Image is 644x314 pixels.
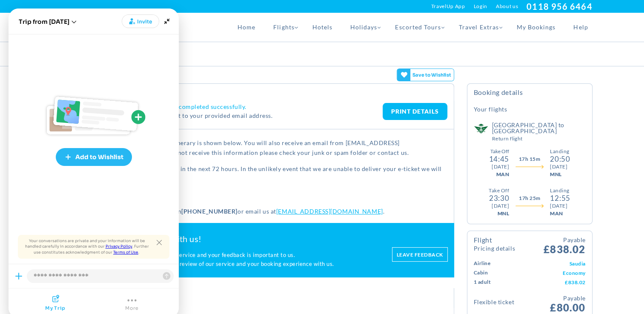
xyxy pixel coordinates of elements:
[489,155,509,163] div: 14:45
[392,247,448,262] a: Leave feedback
[508,13,565,42] a: My Bookings
[450,13,508,42] a: Travel Extras
[474,259,522,268] td: Airline
[341,13,386,42] a: Holidays
[527,1,592,11] a: 0118 956 6464
[550,187,570,194] div: Landing
[544,235,585,244] small: Payable
[550,210,570,217] div: MAN
[59,206,447,216] p: For any further assistance please call us on or email us at .
[490,148,509,155] div: Take Off
[80,103,383,111] h4: Thank You. Your booking has been completed successfully.
[229,13,264,42] a: Home
[474,277,522,287] td: 1 Adult
[550,163,570,171] div: [DATE]
[564,13,592,42] a: Help
[80,111,383,120] p: A confirmation email has been sent to your provided email address.
[59,138,447,158] p: Your booking has been created and the itinerary is shown below. You will also receive an email fr...
[474,88,586,103] h4: Booking Details
[522,277,586,287] td: £838.02
[472,122,489,135] img: Saudia
[303,13,341,42] a: Hotels
[550,202,570,210] div: [DATE]
[474,268,522,277] td: Cabin
[383,103,447,120] a: PRINT DETAILS
[492,202,509,210] div: [DATE]
[522,268,586,277] td: Economy
[550,171,570,178] div: MNL
[58,251,384,269] p: We are continuously working to improve our service and your feedback is important to us. We will ...
[522,259,586,268] td: Saudia
[550,155,570,163] div: 20:50
[474,105,507,114] h5: Your Flights
[489,187,509,194] div: Take Off
[397,69,454,81] gamitee-button: Get your friends' opinions
[181,208,238,215] strong: [PHONE_NUMBER]
[59,295,447,304] h2: Flight Details
[492,122,586,141] h5: [GEOGRAPHIC_DATA] to [GEOGRAPHIC_DATA]
[492,136,586,141] small: Return Flight
[550,194,570,202] div: 12:55
[519,155,540,163] span: 17h 15m
[550,294,585,303] small: Payable
[59,164,447,184] p: You should expect to receive your e-ticket in the next 72 hours. In the unlikely event that we ar...
[550,148,570,155] div: Landing
[386,13,450,42] a: Escorted Tours
[550,294,585,313] span: £80.00
[474,299,530,305] h4: Flexible Ticket
[474,237,515,251] h4: Flight
[544,235,585,254] span: £838.02
[489,194,509,202] div: 23:30
[264,13,303,42] a: Flights
[498,210,509,217] div: MNL
[59,88,447,97] h2: Booking Confirmation
[474,245,515,251] small: Pricing Details
[58,234,384,244] h2: Please share your experience with us!
[492,163,509,171] div: [DATE]
[276,208,383,215] a: [EMAIL_ADDRESS][DOMAIN_NAME]
[496,171,509,178] div: MAN
[519,194,540,202] span: 17h 25m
